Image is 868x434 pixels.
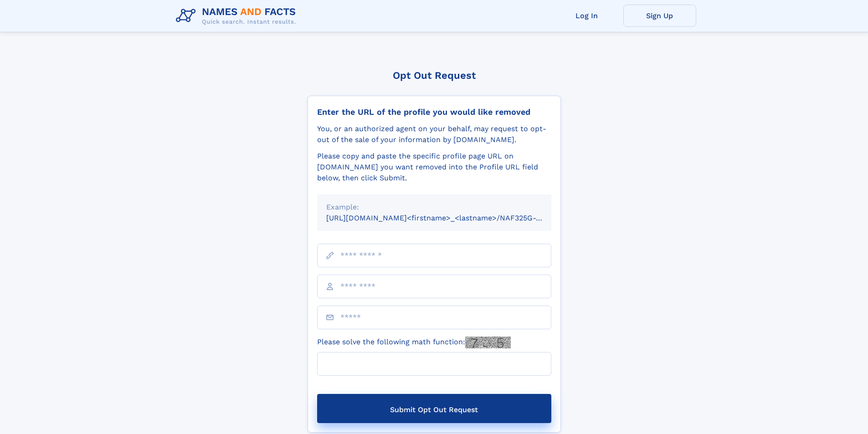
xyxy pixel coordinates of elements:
[317,394,551,423] button: Submit Opt Out Request
[326,214,569,222] small: [URL][DOMAIN_NAME]<firstname>_<lastname>/NAF325G-xxxxxxxx
[317,107,551,117] div: Enter the URL of the profile you would like removed
[317,123,551,145] div: You, or an authorized agent on your behalf, may request to opt-out of the sale of your informatio...
[317,337,511,348] label: Please solve the following math function:
[172,4,303,28] img: Logo Names and Facts
[550,5,623,27] a: Log In
[317,151,551,184] div: Please copy and paste the specific profile page URL on [DOMAIN_NAME] you want removed into the Pr...
[326,202,542,213] div: Example:
[308,70,561,81] div: Opt Out Request
[623,5,696,27] a: Sign Up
